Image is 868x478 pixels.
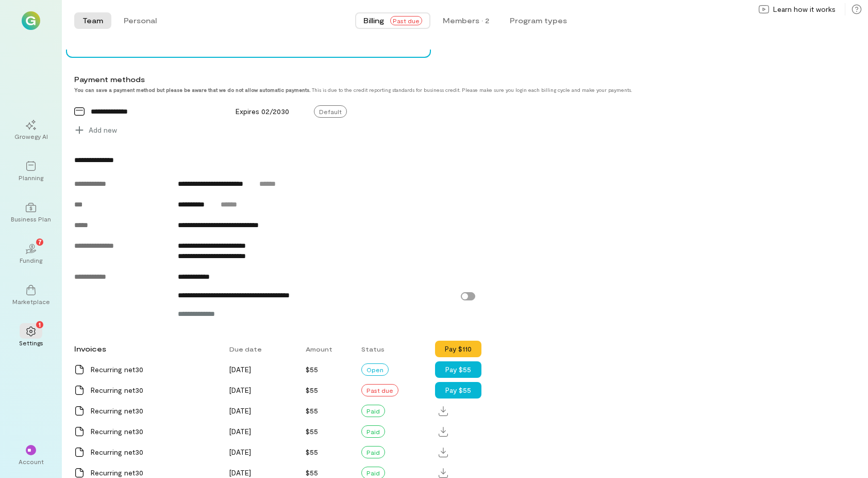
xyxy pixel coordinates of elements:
[229,448,251,456] span: [DATE]
[306,406,318,415] span: $55
[363,15,384,26] span: Billing
[68,339,223,359] div: Invoices
[12,235,49,273] a: Funding
[19,173,43,182] div: Planning
[229,406,251,415] span: [DATE]
[229,427,251,436] span: [DATE]
[390,16,422,25] span: Past due
[74,74,784,85] div: Payment methods
[115,12,165,29] button: Personal
[435,341,481,357] button: Pay $110
[355,12,430,29] button: BillingPast due
[74,87,784,93] div: This is due to the credit reporting standards for business credit. Please make sure you login eac...
[12,194,49,231] a: Business Plan
[14,132,48,140] div: Growegy AI
[435,382,481,399] button: Pay $55
[19,339,43,347] div: Settings
[306,365,318,374] span: $55
[12,297,50,306] div: Marketplace
[38,237,42,246] span: 7
[306,468,318,477] span: $55
[91,406,217,416] div: Recurring net30
[306,448,318,456] span: $55
[12,111,49,149] a: Growegy AI
[39,320,41,329] span: 1
[91,468,217,478] div: Recurring net30
[20,256,42,264] div: Funding
[12,318,49,355] a: Settings
[74,87,310,93] strong: You can save a payment method but please be aware that we do not allow automatic payments.
[773,4,836,14] span: Learn how it works
[91,426,217,437] div: Recurring net30
[361,446,385,458] div: Paid
[229,468,251,477] span: [DATE]
[361,425,385,438] div: Paid
[229,386,251,394] span: [DATE]
[443,15,489,26] div: Members · 2
[91,447,217,457] div: Recurring net30
[91,364,217,375] div: Recurring net30
[19,457,44,466] div: Account
[12,153,49,190] a: Planning
[314,105,347,118] span: Default
[236,107,289,116] span: Expires 02/2030
[299,340,356,358] div: Amount
[355,340,435,358] div: Status
[361,405,385,417] div: Paid
[361,384,398,396] div: Past due
[74,12,111,29] button: Team
[435,12,497,29] button: Members · 2
[502,12,575,29] button: Program types
[435,361,481,378] button: Pay $55
[223,340,299,358] div: Due date
[306,427,318,436] span: $55
[361,363,389,376] div: Open
[89,125,117,135] span: Add new
[91,385,217,395] div: Recurring net30
[11,215,51,223] div: Business Plan
[12,277,49,314] a: Marketplace
[306,386,318,394] span: $55
[229,365,251,374] span: [DATE]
